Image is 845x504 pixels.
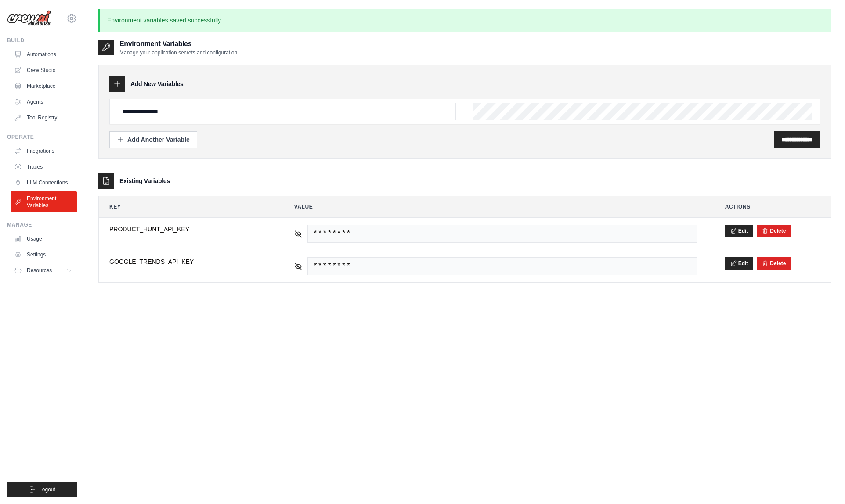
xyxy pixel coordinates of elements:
button: Delete [762,260,786,267]
button: Logout [7,482,77,497]
a: Integrations [11,144,77,158]
th: Value [284,196,708,217]
a: Traces [11,160,77,174]
a: Agents [11,95,77,109]
a: Automations [11,47,77,61]
button: Delete [762,227,786,234]
div: Manage [7,221,77,228]
th: Key [99,196,277,217]
button: Edit [725,225,754,237]
span: PRODUCT_HUNT_API_KEY [109,225,266,234]
a: Tool Registry [11,111,77,125]
div: Operate [7,133,77,140]
button: Resources [11,263,77,277]
a: Crew Studio [11,63,77,77]
a: Environment Variables [11,191,77,212]
span: Resources [27,267,52,274]
span: Logout [39,486,55,493]
img: Logo [7,10,51,27]
h3: Add New Variables [130,79,184,88]
p: Environment variables saved successfully [98,9,831,32]
p: Manage your application secrets and configuration [119,49,237,56]
a: Marketplace [11,79,77,93]
th: Actions [715,196,831,217]
a: Usage [11,232,77,246]
div: Build [7,37,77,44]
button: Edit [725,257,754,270]
a: LLM Connections [11,176,77,190]
h2: Environment Variables [119,39,237,49]
span: GOOGLE_TRENDS_API_KEY [109,257,266,266]
div: Add Another Variable [117,135,190,144]
a: Settings [11,248,77,262]
h3: Existing Variables [119,176,170,185]
button: Add Another Variable [109,131,197,148]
